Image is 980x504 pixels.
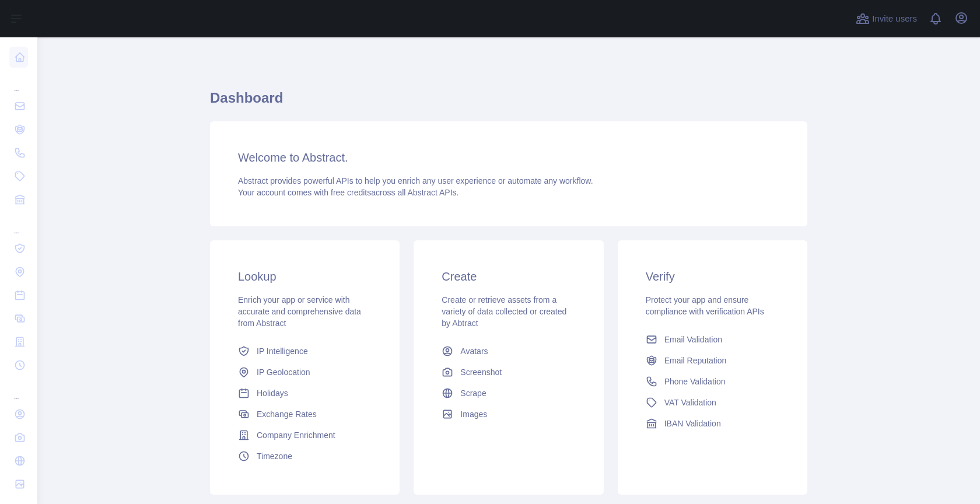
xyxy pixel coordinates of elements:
button: Invite users [853,9,919,28]
span: Email Reputation [664,355,727,366]
a: Phone Validation [641,371,784,392]
span: Timezone [257,450,292,462]
h3: Welcome to Abstract. [238,149,779,166]
span: IBAN Validation [664,418,721,429]
span: Images [460,408,487,420]
h3: Lookup [238,268,372,285]
span: IP Intelligence [257,345,308,357]
span: Invite users [872,12,917,26]
a: Holidays [233,383,376,404]
a: Email Validation [641,329,784,350]
a: Images [437,404,580,425]
span: Create or retrieve assets from a variety of data collected or created by Abtract [442,295,566,328]
span: Phone Validation [664,376,726,387]
span: Abstract provides powerful APIs to help you enrich any user experience or automate any workflow. [238,176,593,185]
span: Protect your app and ensure compliance with verification APIs [646,295,764,316]
span: Avatars [460,345,488,357]
span: Your account comes with across all Abstract APIs. [238,188,459,197]
h3: Create [442,268,575,285]
a: Avatars [437,341,580,362]
a: IBAN Validation [641,413,784,434]
span: Screenshot [460,366,502,378]
a: Scrape [437,383,580,404]
a: Email Reputation [641,350,784,371]
span: Email Validation [664,334,722,345]
a: IP Geolocation [233,362,376,383]
div: ... [9,70,28,93]
a: IP Intelligence [233,341,376,362]
span: VAT Validation [664,397,716,408]
a: Company Enrichment [233,425,376,446]
a: Exchange Rates [233,404,376,425]
h3: Verify [646,268,779,285]
span: IP Geolocation [257,366,310,378]
div: ... [9,378,28,401]
a: Screenshot [437,362,580,383]
span: Company Enrichment [257,429,335,441]
span: Enrich your app or service with accurate and comprehensive data from Abstract [238,295,361,328]
h1: Dashboard [210,89,807,117]
span: Exchange Rates [257,408,317,420]
span: free credits [331,188,371,197]
a: VAT Validation [641,392,784,413]
div: ... [9,212,28,236]
span: Scrape [460,387,486,399]
a: Timezone [233,446,376,467]
span: Holidays [257,387,288,399]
